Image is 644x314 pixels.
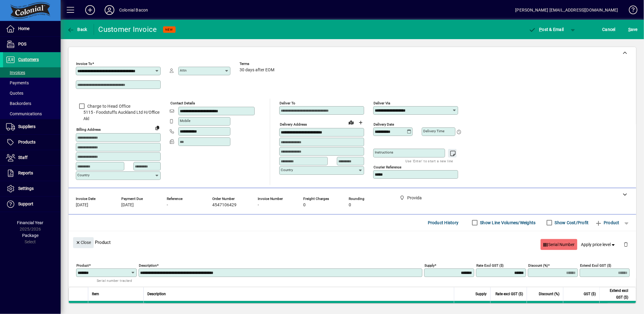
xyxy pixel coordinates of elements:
button: Cancel [601,24,617,35]
span: 0 [303,203,306,208]
span: GST ($) [584,291,596,297]
span: Backorders [6,101,31,106]
div: Product [69,231,636,253]
a: Communications [3,109,61,119]
mat-label: Product [76,263,89,267]
a: Knowledge Base [624,1,636,21]
button: Close [73,237,94,248]
mat-label: Deliver via [374,101,390,105]
a: Quotes [3,88,61,98]
a: Suppliers [3,119,61,134]
span: Communications [6,111,42,116]
span: Terms [240,62,276,66]
mat-label: Country [77,173,89,177]
span: Home [18,26,29,31]
span: Quotes [6,91,23,96]
button: Post & Email [526,24,567,35]
a: View on map [346,117,356,127]
span: Serial Number [543,240,575,250]
label: Show Line Volumes/Weights [479,220,536,226]
span: Package [22,233,39,238]
button: Profile [100,5,119,15]
a: Backorders [3,98,61,109]
button: Apply price level [579,239,619,250]
span: [DATE] [76,203,88,208]
span: ost & Email [529,27,564,32]
app-page-header-button: Back [61,24,94,35]
span: Back [67,27,87,32]
button: Add [80,5,100,15]
mat-label: Delivery date [374,122,394,127]
app-page-header-button: Delete [619,241,633,247]
span: Cancel [602,25,616,34]
mat-hint: Use 'Enter' to start a new line [406,157,453,164]
button: Back [65,24,89,35]
a: Home [3,21,61,36]
span: Product History [428,218,459,228]
span: Products [18,140,35,144]
button: Save [627,24,639,35]
span: Settings [18,186,34,191]
button: Choose address [356,118,366,127]
span: Close [75,238,91,248]
button: Copy to Delivery address [153,123,162,133]
div: Colonial Bacon [119,5,148,15]
span: - [258,203,259,208]
span: S [628,27,631,32]
mat-label: Country [281,168,293,172]
span: Suppliers [18,124,35,129]
td: 19.72 [563,301,599,313]
span: Item [92,291,99,297]
mat-label: Mobile [180,119,190,123]
button: Product [592,217,622,228]
div: [PERSON_NAME] [EMAIL_ADDRESS][DOMAIN_NAME] [515,5,618,15]
a: Invoices [3,67,61,78]
a: Settings [3,181,61,196]
mat-label: Description [139,263,157,267]
mat-label: Instructions [375,150,393,154]
a: Support [3,197,61,212]
span: Financial Year [17,220,44,225]
mat-label: Rate excl GST ($) [476,263,504,267]
label: Charge to Head Office [86,103,130,109]
mat-label: Attn [180,68,186,73]
span: NEW [166,28,173,32]
span: Supply [475,291,487,297]
button: Delete [619,237,633,252]
a: POS [3,37,61,52]
span: Invoices [6,70,25,75]
label: Show Cost/Profit [554,220,589,226]
span: P [539,27,542,32]
mat-label: Discount (%) [528,263,548,267]
mat-label: Courier Reference [374,165,401,169]
span: 4547106429 [212,203,236,208]
span: POS [18,42,26,46]
button: Serial Number [541,239,577,250]
span: Support [18,201,33,206]
span: ave [628,25,638,34]
mat-label: Deliver To [280,101,295,105]
mat-label: Extend excl GST ($) [580,263,611,267]
span: - [167,203,168,208]
span: Staff [18,155,28,160]
a: Reports [3,166,61,181]
span: Product [595,218,619,228]
td: 0.0000 [527,301,563,313]
a: Products [3,135,61,150]
span: 5115 - Foodstuffs Auckland Ltd H/Office Akl [76,109,161,122]
mat-label: Invoice To [76,62,92,66]
mat-label: Delivery time [423,129,444,133]
span: Payments [6,80,29,85]
a: Payments [3,78,61,88]
app-page-header-button: Close [72,240,95,245]
span: Customers [18,57,39,62]
span: 0 [349,203,351,208]
span: Description [147,291,166,297]
span: Rate excl GST ($) [495,291,523,297]
button: Product History [425,217,461,228]
a: Staff [3,150,61,165]
td: 131.48 [599,301,636,313]
span: [DATE] [121,203,134,208]
div: Customer Invoice [99,25,157,34]
mat-hint: Serial number tracked [97,277,132,284]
